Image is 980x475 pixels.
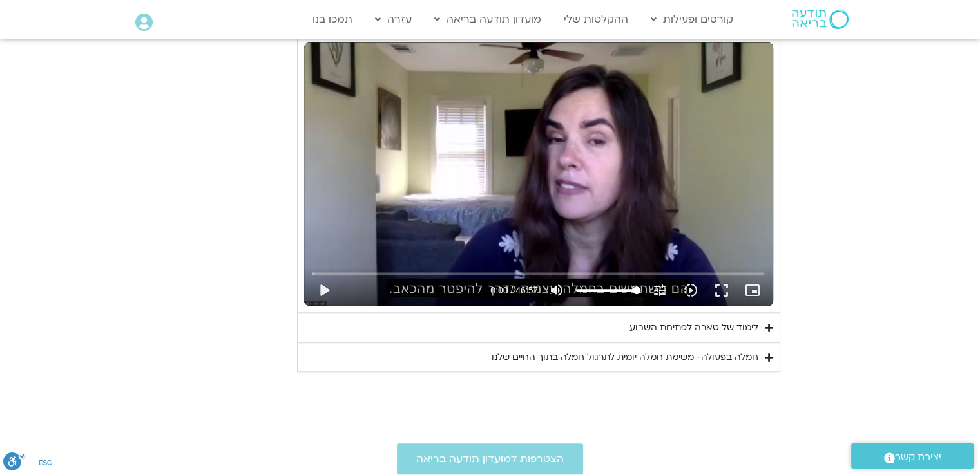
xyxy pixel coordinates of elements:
summary: לימוד של טארה לפתיחת השבוע [297,313,780,342]
a: ההקלטות שלי [557,7,635,32]
div: חמלה בפעולה- משימת חמלה יומית לתרגול חמלה בתוך החיים שלנו [492,349,758,365]
span: יצירת קשר [895,449,941,466]
a: הצטרפות למועדון תודעה בריאה [397,443,583,474]
a: קורסים ופעילות [644,7,740,32]
div: לימוד של טארה לפתיחת השבוע [629,320,758,335]
a: יצירת קשר [851,443,974,469]
summary: חמלה בפעולה- משימת חמלה יומית לתרגול חמלה בתוך החיים שלנו [297,342,780,372]
img: תודעה בריאה [792,10,849,29]
span: הצטרפות למועדון תודעה בריאה [416,453,564,465]
a: מועדון תודעה בריאה [428,7,548,32]
a: תמכו בנו [306,7,359,32]
a: עזרה [369,7,418,32]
